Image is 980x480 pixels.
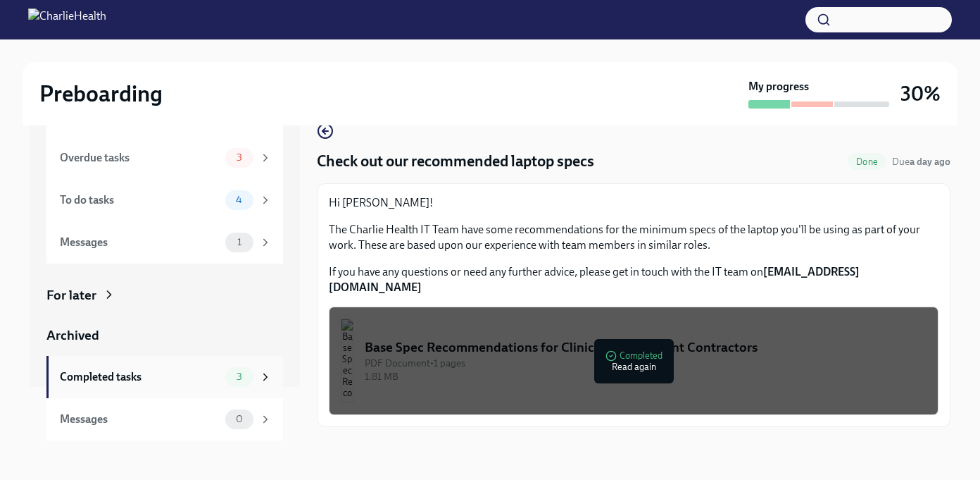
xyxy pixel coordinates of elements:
div: Messages [60,412,220,427]
div: For later [46,286,96,304]
a: Messages0 [46,398,283,441]
a: For later [46,286,283,304]
h3: 30% [900,81,941,106]
div: Base Spec Recommendations for Clinical Independent Contractors [365,338,926,357]
span: September 15th, 2025 08:00 [892,155,950,168]
span: 3 [228,371,251,382]
span: Due [892,156,950,168]
p: Hi [PERSON_NAME]! [329,195,938,211]
img: Base Spec Recommendations for Clinical Independent Contractors [341,319,353,403]
div: Completed tasks [60,369,220,385]
a: To do tasks4 [46,179,283,221]
span: 4 [227,195,251,205]
strong: a day ago [910,156,950,168]
div: To do tasks [60,192,220,208]
button: Base Spec Recommendations for Clinical Independent ContractorsPDF Document•1 pages1.81 MBComplete... [329,307,938,415]
div: PDF Document • 1 pages [365,357,926,370]
p: The Charlie Health IT Team have some recommendations for the minimum specs of the laptop you'll b... [329,222,938,253]
div: Messages [60,235,220,250]
strong: My progress [748,79,809,94]
p: If you have any questions or need any further advice, please get in touch with the IT team on [329,264,938,295]
span: 3 [228,152,251,163]
a: Archived [46,326,283,345]
h4: Check out our recommended laptop specs [317,151,594,172]
span: 1 [229,237,250,247]
h2: Preboarding [39,80,163,108]
div: 1.81 MB [365,370,926,383]
a: Completed tasks3 [46,356,283,398]
a: Messages1 [46,221,283,264]
img: CharlieHealth [28,8,106,31]
div: Overdue tasks [60,150,220,166]
a: Overdue tasks3 [46,137,283,179]
span: 0 [227,414,251,424]
span: Done [848,156,886,167]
